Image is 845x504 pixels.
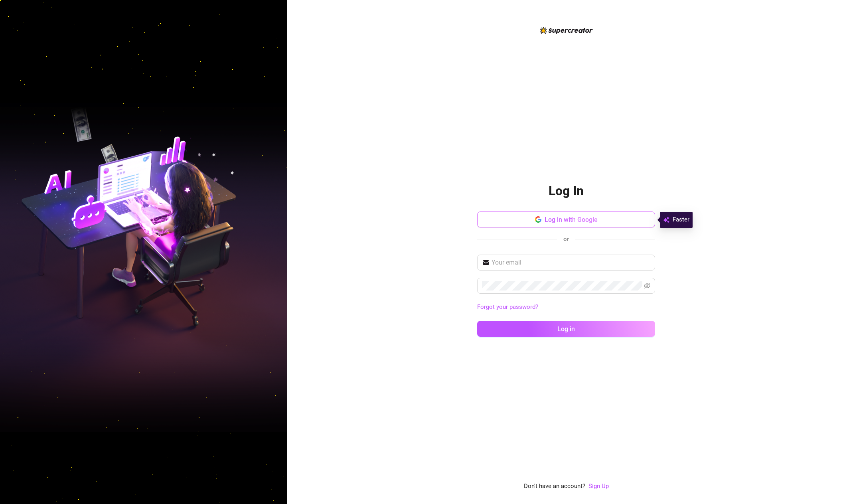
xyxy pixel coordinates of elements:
[588,482,609,490] a: Sign Up
[549,183,584,199] h2: Log In
[492,258,650,267] input: Your email
[663,215,669,225] img: svg%3e
[673,215,689,225] span: Faster
[477,303,538,310] a: Forgot your password?
[557,325,575,333] span: Log in
[540,27,593,34] img: logo-BBDzfeDw.svg
[477,321,655,337] button: Log in
[477,302,655,312] a: Forgot your password?
[588,482,609,491] a: Sign Up
[644,283,650,289] span: eye-invisible
[524,482,585,491] span: Don't have an account?
[563,235,569,243] span: or
[545,216,598,223] span: Log in with Google
[477,211,655,227] button: Log in with Google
